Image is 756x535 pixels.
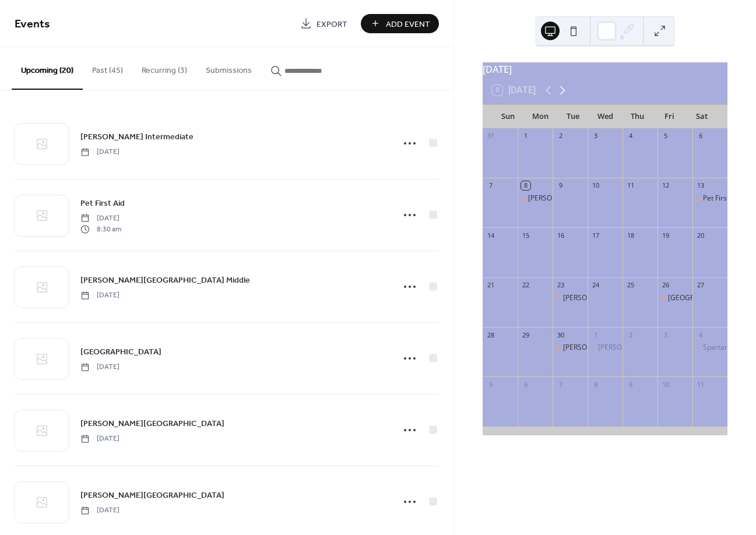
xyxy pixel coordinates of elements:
[80,346,161,358] span: [GEOGRAPHIC_DATA]
[686,105,718,128] div: Sat
[80,290,119,301] span: [DATE]
[696,231,705,240] div: 20
[80,418,224,430] span: [PERSON_NAME][GEOGRAPHIC_DATA]
[591,281,600,290] div: 24
[696,380,705,389] div: 11
[196,47,261,89] button: Submissions
[80,490,224,502] span: [PERSON_NAME][GEOGRAPHIC_DATA]
[589,105,621,128] div: Wed
[80,417,224,430] a: [PERSON_NAME][GEOGRAPHIC_DATA]
[291,14,356,33] a: Export
[528,193,627,203] div: [PERSON_NAME] Intermediate
[486,181,495,190] div: 7
[80,224,121,234] span: 8:30 am
[492,105,524,128] div: Sun
[483,62,727,76] div: [DATE]
[486,330,495,339] div: 28
[626,132,635,140] div: 4
[80,345,161,358] a: [GEOGRAPHIC_DATA]
[80,488,224,502] a: [PERSON_NAME][GEOGRAPHIC_DATA]
[696,181,705,190] div: 13
[696,281,705,290] div: 27
[12,47,83,90] button: Upcoming (20)
[80,362,119,372] span: [DATE]
[83,47,132,89] button: Past (45)
[486,380,495,389] div: 5
[556,132,565,140] div: 2
[626,330,635,339] div: 2
[521,380,530,389] div: 6
[626,281,635,290] div: 25
[556,380,565,389] div: 7
[696,330,705,339] div: 4
[653,105,685,128] div: Fri
[521,330,530,339] div: 29
[556,181,565,190] div: 9
[80,147,119,157] span: [DATE]
[692,343,727,353] div: Spartanburg Resource Center's RUN WALK WAG
[591,181,600,190] div: 10
[80,198,125,210] span: Pet First Aid
[661,132,670,140] div: 5
[661,380,670,389] div: 10
[703,193,741,203] div: Pet First Aid
[518,193,553,203] div: Inman Intermediate
[696,132,705,140] div: 6
[556,281,565,290] div: 23
[661,330,670,339] div: 3
[553,343,588,353] div: Jesse S. Bobo Elementary
[626,181,635,190] div: 11
[556,330,565,339] div: 30
[80,130,194,143] a: [PERSON_NAME] Intermediate
[661,281,670,290] div: 26
[591,132,600,140] div: 3
[521,181,530,190] div: 8
[563,293,712,303] div: [PERSON_NAME][GEOGRAPHIC_DATA] Middle
[563,343,688,353] div: [PERSON_NAME][GEOGRAPHIC_DATA]
[15,13,50,36] span: Events
[661,181,670,190] div: 12
[588,343,623,353] div: Jesse S. Bobo Elementary
[486,231,495,240] div: 14
[591,330,600,339] div: 1
[80,273,250,287] a: [PERSON_NAME][GEOGRAPHIC_DATA] Middle
[80,196,125,210] a: Pet First Aid
[553,293,588,303] div: Florence Chapel Middle
[621,105,653,128] div: Thu
[80,274,250,287] span: [PERSON_NAME][GEOGRAPHIC_DATA] Middle
[661,231,670,240] div: 19
[626,231,635,240] div: 18
[556,231,565,240] div: 16
[591,380,600,389] div: 8
[557,105,589,128] div: Tue
[626,380,635,389] div: 9
[521,132,530,140] div: 1
[525,105,557,128] div: Mon
[132,47,196,89] button: Recurring (3)
[521,281,530,290] div: 22
[80,434,119,444] span: [DATE]
[598,343,723,353] div: [PERSON_NAME][GEOGRAPHIC_DATA]
[361,14,439,33] button: Add Event
[657,293,692,303] div: Cleveland Academy
[692,193,727,203] div: Pet First Aid
[486,132,495,140] div: 31
[80,131,194,143] span: [PERSON_NAME] Intermediate
[668,293,739,303] div: [GEOGRAPHIC_DATA]
[317,18,347,30] span: Export
[486,281,495,290] div: 21
[80,213,121,224] span: [DATE]
[591,231,600,240] div: 17
[386,18,430,30] span: Add Event
[80,505,119,516] span: [DATE]
[521,231,530,240] div: 15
